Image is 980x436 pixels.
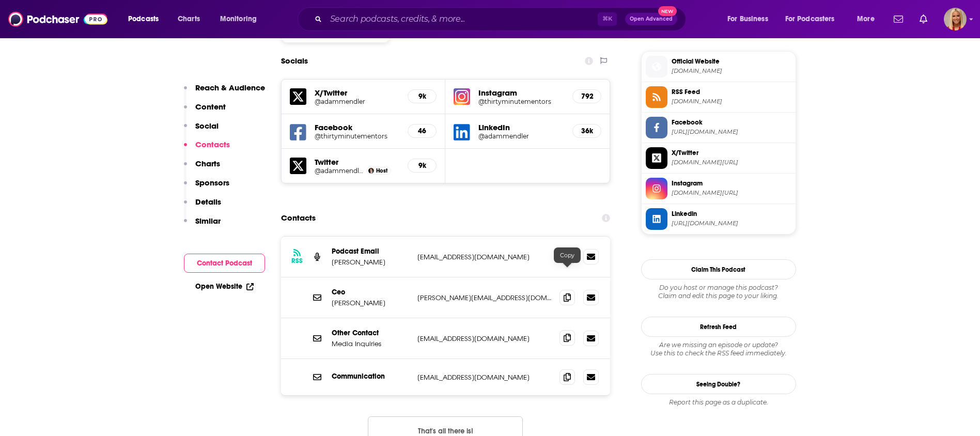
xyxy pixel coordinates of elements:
[915,10,931,28] a: Show notifications dropdown
[332,329,409,337] p: Other Contact
[890,10,907,28] a: Show notifications dropdown
[641,284,796,300] div: Claim and edit this page to your liking.
[944,8,967,30] img: User Profile
[672,98,791,105] span: thirtyminutementors.libsyn.com
[646,117,791,138] a: Facebook[URL][DOMAIN_NAME]
[478,132,564,140] a: @adammendler
[416,161,428,170] h5: 9k
[315,98,400,105] a: @adammendler
[416,127,428,135] h5: 46
[184,102,226,121] button: Content
[195,159,220,168] p: Charts
[195,83,265,92] p: Reach & Audience
[184,159,220,178] button: Charts
[857,12,875,26] span: More
[641,284,796,292] span: Do you host or manage this podcast?
[332,372,409,381] p: Communication
[281,208,316,228] h2: Contacts
[672,159,791,166] span: twitter.com/adammendler
[184,254,265,273] button: Contact Podcast
[417,253,552,261] p: [EMAIL_ADDRESS][DOMAIN_NAME]
[672,148,791,158] span: X/Twitter
[184,139,230,159] button: Contacts
[646,178,791,199] a: Instagram[DOMAIN_NAME][URL]
[598,12,617,26] span: ⌘ K
[672,220,791,227] span: https://www.linkedin.com/in/adammendler
[641,341,796,357] div: Are we missing an episode or update? Use this to check the RSS feed immediately.
[672,128,791,136] span: https://www.facebook.com/thirtyminutementors
[195,216,221,226] p: Similar
[478,122,564,132] h5: LinkedIn
[315,122,400,132] h5: Facebook
[672,209,791,219] span: Linkedin
[332,247,409,256] p: Podcast Email
[184,83,265,102] button: Reach & Audience
[417,373,552,382] p: [EMAIL_ADDRESS][DOMAIN_NAME]
[478,88,564,98] h5: Instagram
[8,9,107,29] img: Podchaser - Follow, Share and Rate Podcasts
[672,57,791,66] span: Official Website
[672,118,791,127] span: Facebook
[332,339,409,348] p: Media Inquiries
[646,208,791,230] a: Linkedin[URL][DOMAIN_NAME]
[213,11,270,27] button: open menu
[672,87,791,97] span: RSS Feed
[416,92,428,101] h5: 9k
[625,13,677,25] button: Open AdvancedNew
[184,178,229,197] button: Sponsors
[641,317,796,337] button: Refresh Feed
[672,189,791,197] span: instagram.com/thirtyminutementors
[307,7,696,31] div: Search podcasts, credits, & more...
[554,247,581,263] div: Copy
[944,8,967,30] span: Logged in as KymberleeBolden
[184,197,221,216] button: Details
[195,102,226,112] p: Content
[581,92,593,101] h5: 792
[315,88,400,98] h5: X/Twitter
[779,11,850,27] button: open menu
[315,132,400,140] h5: @thirtyminutementors
[646,86,791,108] a: RSS Feed[DOMAIN_NAME]
[332,288,409,297] p: Ceo
[478,98,564,105] a: @thirtyminutementors
[184,216,221,235] button: Similar
[646,56,791,77] a: Official Website[DOMAIN_NAME]
[326,11,598,27] input: Search podcasts, credits, & more...
[672,67,791,75] span: adammendler.com
[128,12,159,26] span: Podcasts
[641,374,796,394] a: Seeing Double?
[368,168,374,174] img: Adam Mendler
[220,12,257,26] span: Monitoring
[195,178,229,188] p: Sponsors
[315,167,364,175] a: @adammendler
[658,6,677,16] span: New
[178,12,200,26] span: Charts
[417,293,552,302] p: [PERSON_NAME][EMAIL_ADDRESS][DOMAIN_NAME]
[195,197,221,207] p: Details
[121,11,172,27] button: open menu
[376,167,387,174] span: Host
[641,259,796,279] button: Claim This Podcast
[646,147,791,169] a: X/Twitter[DOMAIN_NAME][URL]
[332,258,409,267] p: [PERSON_NAME]
[727,12,768,26] span: For Business
[581,127,593,135] h5: 36k
[720,11,781,27] button: open menu
[332,299,409,307] p: [PERSON_NAME]
[454,88,470,105] img: iconImage
[417,334,552,343] p: [EMAIL_ADDRESS][DOMAIN_NAME]
[944,8,967,30] button: Show profile menu
[171,11,206,27] a: Charts
[195,282,254,291] a: Open Website
[184,121,219,140] button: Social
[672,179,791,188] span: Instagram
[291,257,303,265] h3: RSS
[315,157,400,167] h5: Twitter
[281,51,308,71] h2: Socials
[641,398,796,407] div: Report this page as a duplicate.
